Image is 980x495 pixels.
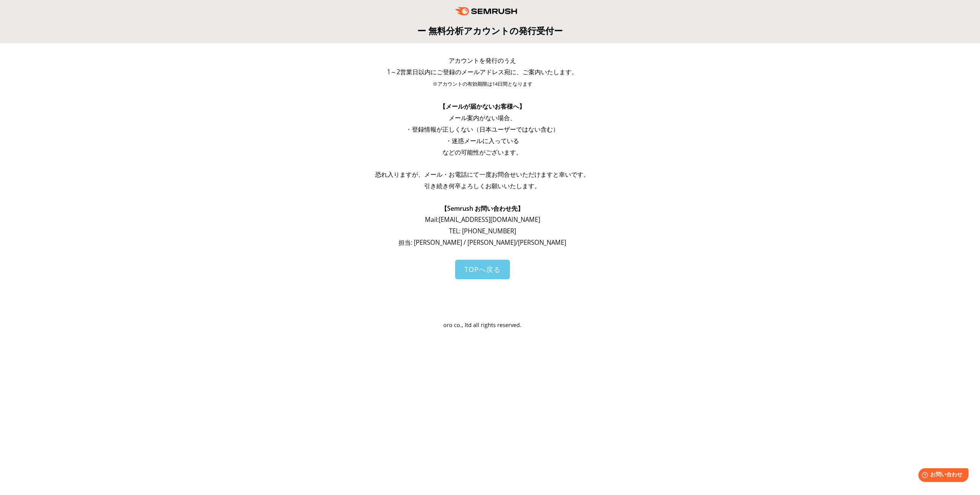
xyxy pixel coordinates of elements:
[449,114,516,122] span: メール案内がない場合、
[387,68,578,76] span: 1～2営業日以内にご登録のメールアドレス宛に、ご案内いたします。
[417,24,563,37] span: ー 無料分析アカウントの発行受付ー
[425,215,540,224] span: Mail: [EMAIL_ADDRESS][DOMAIN_NAME]
[406,125,559,134] span: ・登録情報が正しくない（日本ユーザーではない含む）
[449,56,516,65] span: アカウントを発行のうえ
[443,321,521,329] span: oro co., ltd all rights reserved.
[464,265,501,274] span: TOPへ戻る
[446,137,519,145] span: ・迷惑メールに入っている
[441,204,524,213] span: 【Semrush お問い合わせ先】
[375,170,590,179] span: 恐れ入りますが、メール・お電話にて一度お問合せいただけますと幸いです。
[399,238,566,247] span: 担当: [PERSON_NAME] / [PERSON_NAME]/[PERSON_NAME]
[449,227,516,235] span: TEL: [PHONE_NUMBER]
[443,148,522,156] span: などの可能性がございます。
[912,465,972,487] iframe: Help widget launcher
[455,260,510,279] a: TOPへ戻る
[433,81,532,87] span: ※アカウントの有効期限は14日間となります
[424,182,541,190] span: 引き続き何卒よろしくお願いいたします。
[439,102,525,111] span: 【メールが届かないお客様へ】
